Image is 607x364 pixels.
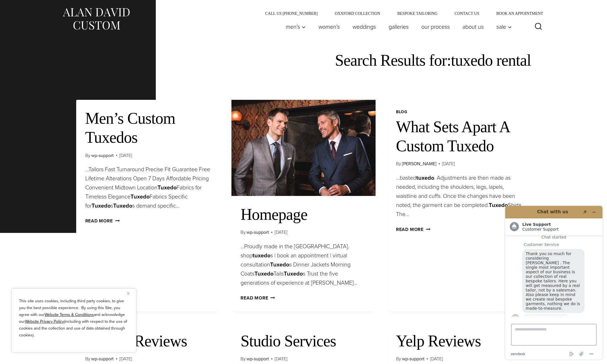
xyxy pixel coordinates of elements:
iframe: Find more information here [501,201,607,364]
a: Bespoke Tailoring [389,11,446,15]
span: …Proudly made in the [GEOGRAPHIC_DATA]. shop s | book an appointment | virtual consultation s Din... [241,242,357,287]
button: Men’s sub menu toggle [279,21,312,32]
a: [PERSON_NAME] [402,160,436,167]
a: Yelp Reviews [396,332,481,350]
strong: Tuxedo [130,192,150,201]
a: About Us [456,21,490,32]
a: Read More [396,226,430,233]
a: wp-support [246,229,269,235]
time: [DATE] [275,229,287,236]
strong: Tuxedo [284,269,303,278]
p: This site uses cookies, including third party cookies, to give you the best possible experience. ... [19,298,129,339]
span: By [241,229,246,236]
span: By [241,355,246,363]
button: View Search Form [532,20,545,34]
button: Sale sub menu toggle [490,21,515,32]
a: Website Terms & Conditions [45,312,94,318]
a: What Sets Apart A Custom Tuxedo [396,118,509,155]
a: Women’s [312,21,346,32]
span: …Tailors Fast Turnaround Precise Fit Guarantee Free Lifetime Alterations Open 7 Days Affordable P... [85,165,210,210]
a: Book an Appointment [488,11,545,15]
strong: tuxedo [416,173,434,182]
a: Call Us [PHONE_NUMBER] [257,11,326,15]
strong: tuxedo [252,251,270,260]
a: Oxxford Collection [326,11,389,15]
a: Contact Us [446,11,488,15]
nav: Secondary Navigation [257,11,545,15]
strong: Tuxedo [270,260,289,269]
strong: Tuxedo [158,183,177,192]
strong: Tuxedo [254,269,274,278]
a: Read More [241,295,275,301]
img: Alan David Custom [62,6,130,32]
a: Read More [85,218,120,224]
a: Studio Services [241,332,336,350]
a: blog [396,109,407,115]
a: Galleries [382,21,415,32]
a: wp-support [91,152,114,159]
span: By [85,152,90,159]
img: Two men in custom suits, one in blue double breasted pinstripe suit and one in medium grey over p... [231,100,376,196]
a: weddings [346,21,382,32]
span: tuxedo rental [451,51,531,69]
a: Homepage [241,206,307,223]
a: Men’s Custom Tuxedos [85,109,175,146]
time: [DATE] [442,160,455,167]
a: Our Process [415,21,456,32]
a: wp-support [91,355,114,362]
time: [DATE] [275,355,287,363]
span: …basted . Adjustments are then made as needed, including the shoulders, legs, lapels, waistline a... [396,173,521,218]
strong: Tuxedo [92,201,111,210]
span: By [396,355,401,363]
span: Chat [13,4,25,9]
time: [DATE] [119,152,132,159]
a: wp-support [402,355,424,362]
img: Close [127,292,130,295]
nav: Primary Navigation [279,21,515,32]
button: Close [127,290,134,297]
a: wp-support [246,355,269,362]
time: [DATE] [119,355,132,363]
time: [DATE] [430,355,443,363]
a: Website Privacy Policy [25,318,64,324]
span: By [396,160,401,167]
span: By [85,355,90,363]
strong: Tuxedo [489,201,508,209]
h1: Search Results for: [76,51,531,70]
strong: Tuxedo [113,201,132,210]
